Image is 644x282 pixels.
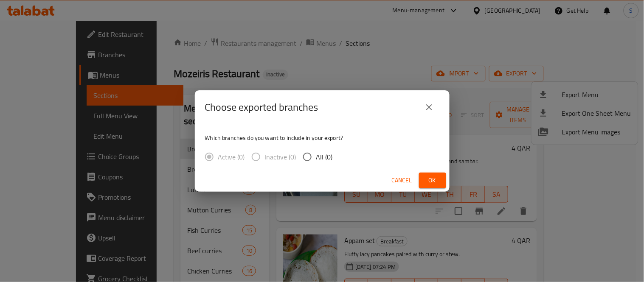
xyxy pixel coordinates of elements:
[316,152,333,162] span: All (0)
[388,173,416,188] button: Cancel
[265,152,296,162] span: Inactive (0)
[426,175,439,186] span: Ok
[392,175,412,186] span: Cancel
[419,97,439,117] button: close
[218,152,245,162] span: Active (0)
[205,101,318,114] h2: Choose exported branches
[419,173,446,188] button: Ok
[205,134,439,142] p: Which branches do you want to include in your export?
